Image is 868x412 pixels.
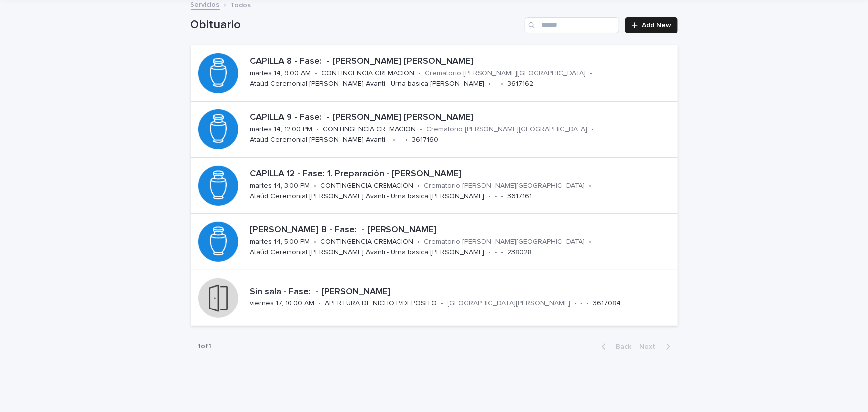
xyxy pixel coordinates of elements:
[508,248,532,257] p: 238028
[593,299,621,308] p: 3617084
[610,343,632,350] span: Back
[250,225,674,236] p: [PERSON_NAME] B - Fase: - [PERSON_NAME]
[441,299,444,308] p: •
[592,125,594,134] p: •
[191,45,678,102] a: CAPILLA 8 - Fase: - [PERSON_NAME] [PERSON_NAME]martes 14, 9:00 AM•CONTINGENCIA CREMACION•Cremator...
[412,136,439,144] p: 3617160
[508,192,532,201] p: 3617161
[250,169,674,180] p: CAPILLA 12 - Fase: 1. Preparación - [PERSON_NAME]
[427,125,588,134] p: Crematorio [PERSON_NAME][GEOGRAPHIC_DATA]
[323,125,416,134] p: CONTINGENCIA CREMACION
[315,69,318,78] p: •
[501,192,504,201] p: •
[508,80,534,88] p: 3617162
[501,80,504,88] p: •
[581,299,583,308] p: -
[250,112,674,123] p: CAPILLA 9 - Fase: - [PERSON_NAME] [PERSON_NAME]
[575,299,577,308] p: •
[314,182,317,190] p: •
[250,136,389,144] p: Ataúd Ceremonial [PERSON_NAME] Avanti -
[425,69,586,78] p: Crematorio [PERSON_NAME][GEOGRAPHIC_DATA]
[250,238,310,246] p: martes 14, 5:00 PM
[191,270,678,326] a: Sin sala - Fase: - [PERSON_NAME]viernes 17, 10:00 AM•APERTURA DE NICHO P/DEPOSITO•[GEOGRAPHIC_DAT...
[325,299,437,308] p: APERTURA DE NICHO P/DEPOSITO
[250,56,674,67] p: CAPILLA 8 - Fase: - [PERSON_NAME] [PERSON_NAME]
[400,136,402,144] p: -
[489,80,491,88] p: •
[525,17,619,33] input: Search
[495,248,497,257] p: -
[191,102,678,158] a: CAPILLA 9 - Fase: - [PERSON_NAME] [PERSON_NAME]martes 14, 12:00 PM•CONTINGENCIA CREMACION•Cremato...
[589,238,592,246] p: •
[250,182,310,190] p: martes 14, 3:00 PM
[594,342,636,351] button: Back
[317,125,319,134] p: •
[191,334,220,359] p: 1 of 1
[625,17,677,33] a: Add New
[424,182,585,190] p: Crematorio [PERSON_NAME][GEOGRAPHIC_DATA]
[589,182,592,190] p: •
[321,238,414,246] p: CONTINGENCIA CREMACION
[590,69,593,78] p: •
[191,214,678,270] a: [PERSON_NAME] B - Fase: - [PERSON_NAME]martes 14, 5:00 PM•CONTINGENCIA CREMACION•Crematorio [PERS...
[640,343,662,350] span: Next
[250,80,485,88] p: Ataúd Ceremonial [PERSON_NAME] Avanti - Urna basica [PERSON_NAME]
[250,248,485,257] p: Ataúd Ceremonial [PERSON_NAME] Avanti - Urna basica [PERSON_NAME]
[495,192,497,201] p: -
[642,22,672,29] span: Add New
[322,69,415,78] p: CONTINGENCIA CREMACION
[250,125,313,134] p: martes 14, 12:00 PM
[250,192,485,201] p: Ataúd Ceremonial [PERSON_NAME] Avanti - Urna basica [PERSON_NAME]
[191,158,678,214] a: CAPILLA 12 - Fase: 1. Preparación - [PERSON_NAME]martes 14, 3:00 PM•CONTINGENCIA CREMACION•Cremat...
[419,69,421,78] p: •
[489,192,491,201] p: •
[321,182,414,190] p: CONTINGENCIA CREMACION
[636,342,678,351] button: Next
[191,18,521,32] h1: Obituario
[424,238,585,246] p: Crematorio [PERSON_NAME][GEOGRAPHIC_DATA]
[314,238,317,246] p: •
[319,299,321,308] p: •
[250,287,674,298] p: Sin sala - Fase: - [PERSON_NAME]
[406,136,408,144] p: •
[489,248,491,257] p: •
[420,125,423,134] p: •
[418,182,420,190] p: •
[250,69,311,78] p: martes 14, 9:00 AM
[587,299,589,308] p: •
[250,299,315,308] p: viernes 17, 10:00 AM
[495,80,497,88] p: -
[448,299,571,308] p: [GEOGRAPHIC_DATA][PERSON_NAME]
[393,136,396,144] p: •
[418,238,420,246] p: •
[501,248,504,257] p: •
